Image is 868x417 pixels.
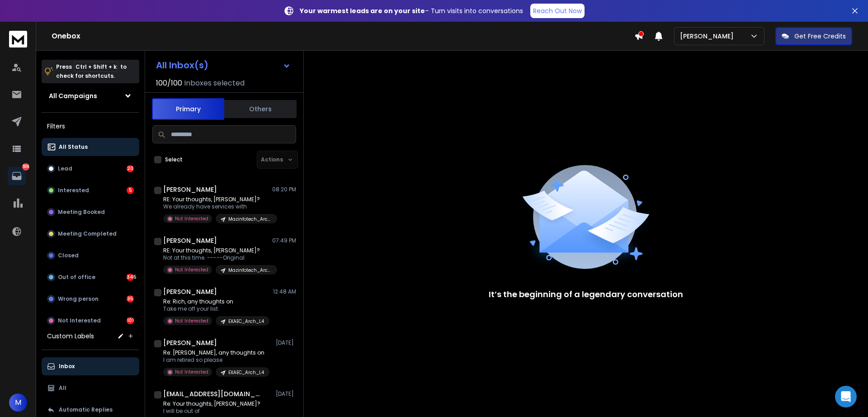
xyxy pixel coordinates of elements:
[127,295,134,303] div: 35
[58,317,101,324] p: Not Interested
[58,208,105,216] p: Meeting Booked
[272,186,296,193] p: 08:20 PM
[42,87,139,105] button: All Campaigns
[163,408,272,415] p: I will be out of
[224,99,297,119] button: Others
[165,156,183,163] label: Select
[58,274,95,281] p: Out of office
[530,4,585,18] a: Reach Out Now
[228,318,264,325] p: EXAEC_Arch_L4
[9,31,27,47] img: logo
[58,165,72,172] p: Lead
[835,386,857,408] div: Open Intercom Messenger
[300,6,425,15] strong: Your warmest leads are on your site
[680,32,737,41] p: [PERSON_NAME]
[42,246,139,265] button: Closed
[52,31,634,42] h1: Onebox
[42,357,139,375] button: Inbox
[228,267,272,274] p: Mazinfotech_Arch_L9
[127,317,134,324] div: 101
[152,98,224,120] button: Primary
[163,254,272,261] p: Not at this time. -----Original
[163,298,269,305] p: Re: Rich, any thoughts on
[49,91,97,100] h1: All Campaigns
[127,274,134,281] div: 345
[9,393,27,412] button: M
[163,338,217,347] h1: [PERSON_NAME]
[8,167,26,185] a: 506
[775,27,852,45] button: Get Free Credits
[276,339,296,346] p: [DATE]
[184,78,245,89] h3: Inboxes selected
[149,56,298,74] button: All Inbox(s)
[59,363,75,370] p: Inbox
[42,203,139,221] button: Meeting Booked
[175,215,208,222] p: Not Interested
[42,138,139,156] button: All Status
[276,390,296,398] p: [DATE]
[42,379,139,397] button: All
[794,32,846,41] p: Get Free Credits
[58,295,99,303] p: Wrong person
[273,288,296,295] p: 12:48 AM
[42,120,139,133] h3: Filters
[228,369,264,376] p: EXAEC_Arch_L4
[163,349,269,356] p: Re: [PERSON_NAME], any thoughts on
[59,143,88,151] p: All Status
[163,400,272,408] p: Re: Your thoughts, [PERSON_NAME]?
[42,312,139,330] button: Not Interested101
[163,196,272,203] p: RE: Your thoughts, [PERSON_NAME]?
[163,389,263,398] h1: [EMAIL_ADDRESS][DOMAIN_NAME]
[58,230,117,237] p: Meeting Completed
[300,6,523,15] p: – Turn visits into conversations
[489,288,683,301] p: It’s the beginning of a legendary conversation
[74,62,118,72] span: Ctrl + Shift + k
[163,203,272,210] p: We already have services with
[42,268,139,286] button: Out of office345
[163,236,217,245] h1: [PERSON_NAME]
[163,305,269,313] p: Take me off your list.
[59,384,66,392] p: All
[127,187,134,194] div: 5
[163,287,217,296] h1: [PERSON_NAME]
[58,252,79,259] p: Closed
[59,406,113,413] p: Automatic Replies
[58,187,89,194] p: Interested
[22,163,29,171] p: 506
[163,356,269,364] p: I am retired so please
[175,266,208,273] p: Not Interested
[156,78,182,89] span: 100 / 100
[42,181,139,199] button: Interested5
[127,165,134,172] div: 20
[175,317,208,324] p: Not Interested
[156,61,208,70] h1: All Inbox(s)
[228,216,272,223] p: Mazinfotech_Arch_L9
[42,160,139,178] button: Lead20
[42,225,139,243] button: Meeting Completed
[163,247,272,254] p: RE: Your thoughts, [PERSON_NAME]?
[272,237,296,244] p: 07:49 PM
[163,185,217,194] h1: [PERSON_NAME]
[175,369,208,375] p: Not Interested
[56,62,127,81] p: Press to check for shortcuts.
[42,290,139,308] button: Wrong person35
[47,332,94,341] h3: Custom Labels
[533,6,582,15] p: Reach Out Now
